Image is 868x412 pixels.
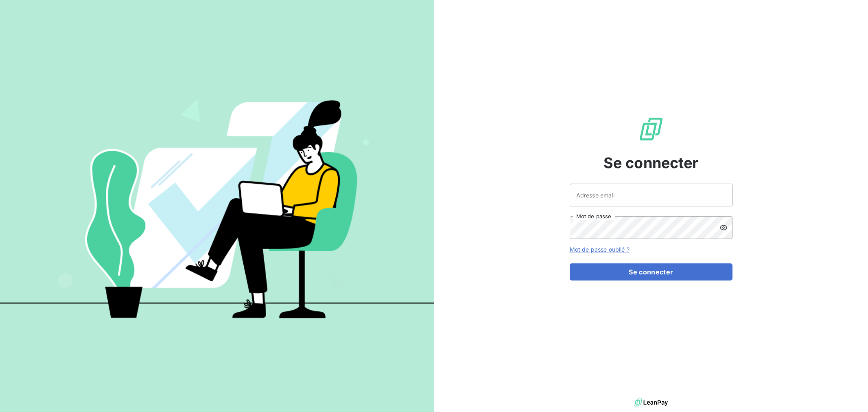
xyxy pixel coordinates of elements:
span: Se connecter [603,152,699,174]
a: Mot de passe oublié ? [570,246,630,253]
button: Se connecter [570,263,732,281]
img: logo [634,397,668,409]
input: placeholder [570,184,732,206]
img: Logo LeanPay [638,116,664,142]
